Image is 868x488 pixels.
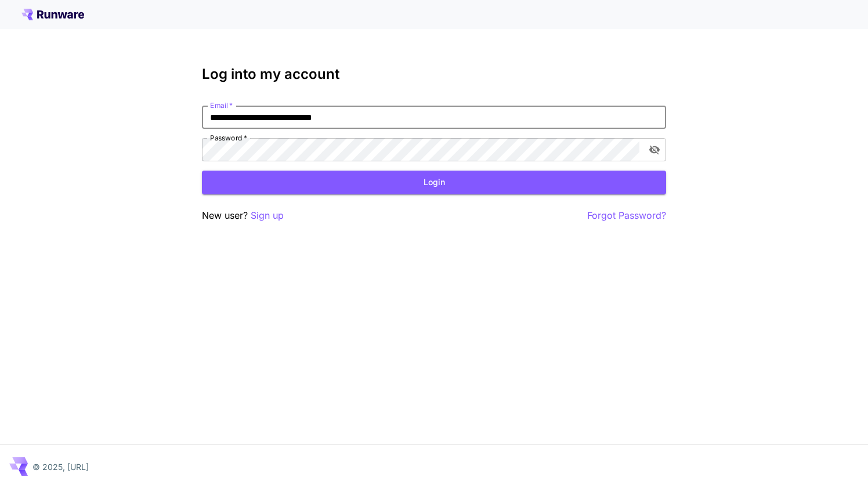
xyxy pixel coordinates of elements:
button: toggle password visibility [644,139,665,160]
button: Sign up [251,208,284,223]
p: © 2025, [URL] [32,461,89,473]
button: Forgot Password? [587,208,666,223]
label: Email [210,100,233,110]
p: New user? [202,208,284,223]
button: Login [202,171,666,194]
h3: Log into my account [202,66,666,82]
label: Password [210,133,247,143]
